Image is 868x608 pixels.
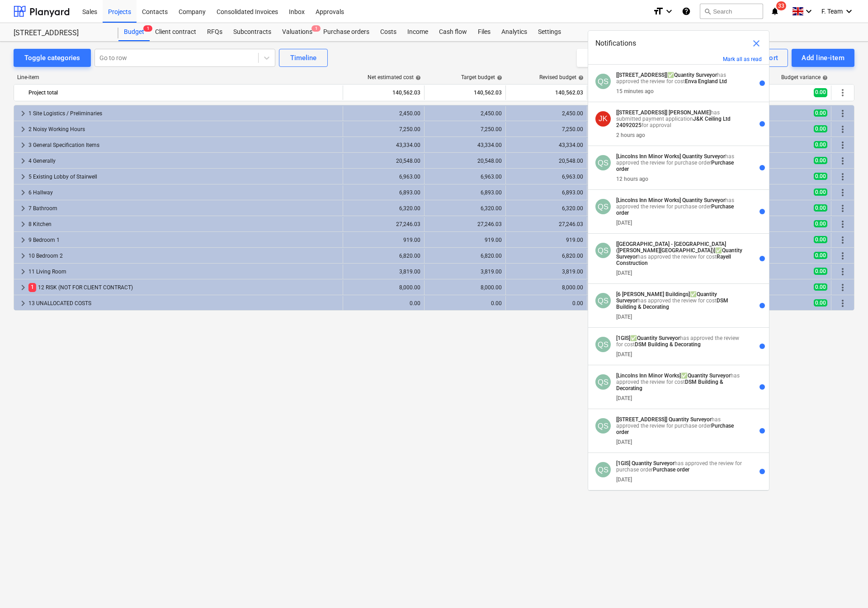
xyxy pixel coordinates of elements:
strong: [Lincolns Inn Minor Works] [616,153,681,160]
div: 6,893.00 [509,189,583,196]
span: QS [598,466,609,474]
iframe: Chat Widget [823,565,868,608]
span: More actions [837,87,848,98]
a: Client contract [150,23,202,41]
div: [DATE] [616,220,632,226]
strong: [Lincolns Inn Minor Works] [616,372,681,379]
p: has approved the review for purchase order [616,460,742,473]
strong: [Lincolns Inn Minor Works] [616,197,681,203]
div: Cash flow [434,23,472,41]
div: Quantity Surveyor [595,243,611,258]
div: 7,250.00 [509,126,583,132]
strong: [PERSON_NAME] [669,109,711,116]
div: 919.00 [347,237,420,243]
p: has approved the review for purchase order [616,153,742,172]
div: 6,893.00 [347,189,420,196]
div: 5 Existing Lobby of Stairwell [28,170,339,184]
div: Toggle categories [24,52,80,64]
span: 0.00 [814,157,827,164]
div: 140,562.03 [428,85,502,100]
strong: [6 [PERSON_NAME] Buildings] [616,291,690,297]
div: Budget [118,23,150,41]
span: More actions [837,108,848,119]
div: 140,562.03 [509,85,583,100]
div: 2 Noisy Working Hours [28,122,339,137]
span: keyboard_arrow_right [18,250,28,261]
span: More actions [837,282,848,293]
div: 7,250.00 [428,126,502,132]
a: RFQs [202,23,228,41]
div: 1 Site Logistics / Preliminaries [28,106,339,121]
span: 0.00 [814,88,827,97]
div: 8,000.00 [428,284,502,291]
span: JK [599,114,608,123]
a: Files [472,23,496,41]
strong: J&K Ceiling Ltd 24092025 [616,116,731,128]
span: 0.00 [814,236,827,243]
p: has submitted payment application for approval [616,109,742,128]
span: 33 [776,1,786,10]
div: 20,548.00 [428,158,502,164]
div: Quantity Surveyor [595,337,611,352]
div: [DATE] [616,270,632,276]
span: QS [598,246,609,255]
div: 9 Bedroom 1 [28,233,339,247]
div: Quantity Surveyor [595,155,611,170]
div: Valuations [277,23,318,41]
span: keyboard_arrow_right [18,156,28,166]
div: 13 UNALLOCATED COSTS [28,296,339,311]
a: Analytics [496,23,533,41]
i: notifications [770,6,779,17]
a: Purchase orders [318,23,375,41]
button: Add line-item [792,49,854,67]
div: [DATE] [616,439,632,445]
span: keyboard_arrow_right [18,187,28,198]
div: 43,334.00 [428,142,502,148]
span: More actions [837,235,848,245]
span: 0.00 [814,173,827,180]
strong: Enva England Ltd [685,78,727,85]
div: 6,320.00 [509,205,583,212]
span: 1 [28,283,36,292]
strong: Quantity Surveyor [669,416,712,423]
strong: Quantity Surveyor [674,72,717,78]
strong: Quantity Surveyor [616,247,742,260]
div: 8,000.00 [347,284,420,291]
div: Revised budget [539,74,584,80]
div: 6,320.00 [428,205,502,212]
div: 2,450.00 [428,110,502,117]
div: 15 minutes ago [616,88,654,94]
span: 0.00 [814,125,827,132]
strong: DSM Building & Decorating [635,341,701,348]
span: More actions [837,219,848,230]
span: More actions [837,203,848,214]
div: 3,819.00 [347,269,420,275]
strong: Quantity Surveyor [682,197,725,203]
div: Line-item [14,74,344,80]
div: 6,963.00 [509,174,583,180]
span: keyboard_arrow_right [18,140,28,151]
div: 0.00 [428,300,502,306]
div: Project total [28,85,339,100]
div: 8,000.00 [509,284,583,291]
div: 11 Living Room [28,264,339,279]
span: keyboard_arrow_right [18,298,28,309]
a: Costs [375,23,402,41]
span: 1 [143,25,152,32]
span: QS [598,159,609,167]
div: Timeline [290,52,316,64]
div: Target budget [461,74,502,80]
span: keyboard_arrow_right [18,203,28,214]
div: 6,893.00 [428,189,502,196]
span: More actions [837,298,848,309]
p: has approved the review for purchase order [616,197,742,216]
div: 20,548.00 [509,158,583,164]
button: Visible columns:6/14 [577,49,674,67]
p: has approved the review for purchase order [616,416,742,435]
strong: Quantity Surveyor [682,153,725,160]
span: 0.00 [814,204,827,212]
span: 0.00 [814,252,827,259]
button: Search [700,4,763,19]
button: Mark all as read [723,56,762,62]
